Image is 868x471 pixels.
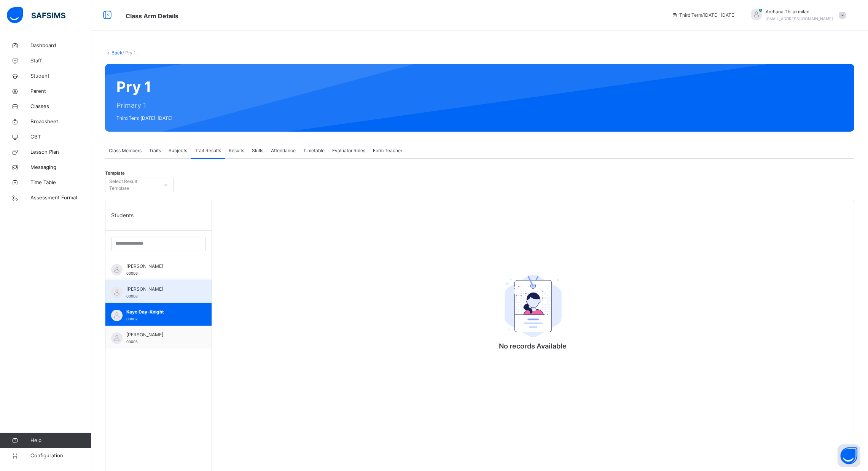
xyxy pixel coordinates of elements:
[169,147,187,154] span: Subjects
[838,444,860,467] button: Open asap
[30,194,91,202] span: Assessment Format
[195,147,221,154] span: Trait Results
[123,50,138,56] span: / Pry 1 .
[111,211,134,219] span: Students
[499,263,567,278] div: No records Available
[111,287,123,298] img: default.svg
[30,179,91,186] span: Time Table
[30,88,91,95] span: Parent
[30,118,91,126] span: Broadsheet
[30,133,91,141] span: CBT
[499,341,567,351] p: No records Available
[766,8,833,15] span: Archana Thilakmilan
[30,148,91,156] span: Lesson Plan
[271,147,296,154] span: Attendance
[30,42,91,49] span: Dashboard
[30,452,91,460] span: Configuration
[149,147,161,154] span: Traits
[766,16,833,21] span: [EMAIL_ADDRESS][DOMAIN_NAME]
[252,147,263,154] span: Skills
[30,57,91,65] span: Staff
[229,147,244,154] span: Results
[30,164,91,171] span: Messaging
[109,178,158,192] div: Select Result Template
[303,147,325,154] span: Timetable
[30,103,91,110] span: Classes
[105,170,125,177] span: Template
[126,286,194,293] span: [PERSON_NAME]
[109,147,142,154] span: Class Members
[30,437,91,444] span: Help
[126,309,194,315] span: Kayo Day-Knight
[30,72,91,80] span: Student
[373,147,402,154] span: Form Teacher
[126,331,194,338] span: [PERSON_NAME]
[672,12,736,19] span: session/term information
[743,8,850,22] div: ArchanaThilakmilan
[126,317,138,321] span: 00002
[126,340,138,344] span: 00005
[126,294,138,298] span: 00008
[111,50,123,56] a: Back
[332,147,365,154] span: Evaluator Roles
[7,7,65,23] img: safsims
[126,271,138,275] span: 00006
[111,310,123,321] img: default.svg
[505,275,562,337] img: student.207b5acb3037b72b59086e8b1a17b1d0.svg
[126,263,194,270] span: [PERSON_NAME]
[126,12,178,20] span: Class Arm Details
[111,264,123,275] img: default.svg
[111,333,123,344] img: default.svg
